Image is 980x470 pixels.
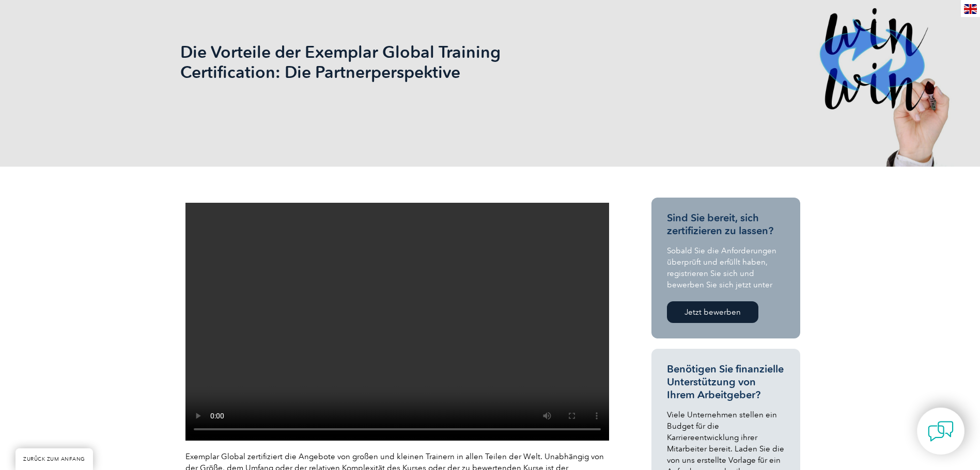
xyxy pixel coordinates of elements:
[667,363,785,401] h3: Benötigen Sie finanzielle Unterstützung von Ihrem Arbeitgeber?
[15,448,93,470] a: ZURÜCK ZUM ANFANG
[964,4,977,14] img: en
[667,245,785,290] p: Sobald Sie die Anforderungen überprüft und erfüllt haben, registrieren Sie sich und bewerben Sie ...
[667,212,785,237] h3: Sind Sie bereit, sich zertifizieren zu lassen?
[667,301,758,323] a: Jetzt bewerben
[180,42,577,82] h1: Die Vorteile der Exemplar Global Training Certification: Die Partnerperspektive
[928,418,954,444] img: contact-chat.png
